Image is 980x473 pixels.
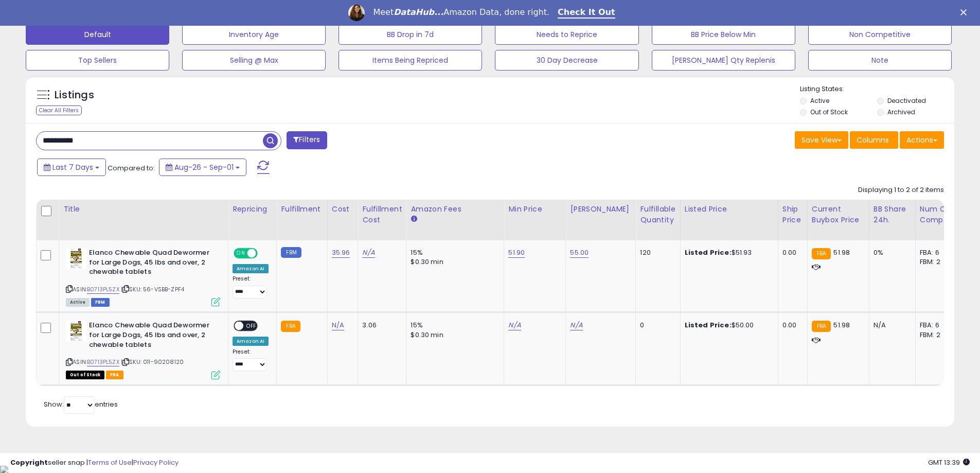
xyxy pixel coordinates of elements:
[362,204,402,225] div: Fulfillment Cost
[685,248,732,257] b: Listed Price:
[640,321,672,330] div: 0
[887,108,915,116] label: Archived
[332,248,350,258] a: 35.96
[928,458,970,467] span: 2025-09-9 13:39 GMT
[287,131,327,149] button: Filters
[808,50,952,71] button: Note
[812,204,865,225] div: Current Buybox Price
[508,204,561,215] div: Min Price
[338,50,482,71] button: Items Being Repriced
[182,24,326,45] button: Inventory Age
[640,204,675,225] div: Fulfillable Quantity
[121,285,184,293] span: | SKU: 56-VSBB-ZPF4
[920,321,954,330] div: FBA: 6
[411,257,496,267] div: $0.30 min
[570,320,582,330] a: N/A
[685,321,770,330] div: $50.00
[570,204,631,215] div: [PERSON_NAME]
[920,204,957,225] div: Num of Comp.
[159,159,246,176] button: Aug-26 - Sep-01
[887,96,926,105] label: Deactivated
[338,24,482,45] button: BB Drop in 7d
[121,358,184,366] span: | SKU: 011-90208120
[91,298,110,307] span: FBM
[87,358,119,366] a: B0713PL5ZX
[182,50,326,71] button: Selling @ Max
[233,275,269,299] div: Preset:
[281,247,301,258] small: FBM
[812,321,831,332] small: FBA
[55,88,94,102] h5: Listings
[44,399,118,409] span: Show: entries
[570,248,589,258] a: 55.00
[411,204,500,215] div: Amazon Fees
[63,204,224,215] div: Title
[874,248,907,257] div: 0%
[411,248,496,257] div: 15%
[106,371,123,379] span: FBA
[874,204,911,225] div: BB Share 24h.
[685,248,770,257] div: $51.93
[243,322,260,330] span: OFF
[235,249,247,258] span: ON
[858,185,944,195] div: Displaying 1 to 2 of 2 items
[850,131,898,149] button: Columns
[36,106,82,115] div: Clear All Filters
[920,248,954,257] div: FBA: 6
[66,321,220,378] div: ASIN:
[362,321,398,330] div: 3.06
[782,321,799,330] div: 0.00
[960,9,971,15] div: Close
[52,162,93,172] span: Last 7 Days
[10,458,179,468] div: seller snap | |
[652,24,795,45] button: BB Price Below Min
[332,320,344,330] a: N/A
[920,330,954,340] div: FBM: 2
[26,50,169,71] button: Top Sellers
[89,321,214,352] b: Elanco Chewable Quad Dewormer for Large Dogs, 45 lbs and over, 2 chewable tablets
[640,248,672,257] div: 120
[495,24,638,45] button: Needs to Reprice
[394,7,443,17] i: DataHub...
[88,458,132,467] a: Terms of Use
[348,5,365,21] img: Profile image for Georgie
[782,204,803,225] div: Ship Price
[857,135,889,145] span: Columns
[37,159,106,176] button: Last 7 Days
[133,458,179,467] a: Privacy Policy
[281,321,300,332] small: FBA
[87,285,119,294] a: B0713PL5ZX
[411,321,496,330] div: 15%
[685,320,732,330] b: Listed Price:
[174,162,234,172] span: Aug-26 - Sep-01
[685,204,774,215] div: Listed Price
[66,248,86,269] img: 414g9Yh+KkL._SL40_.jpg
[800,84,954,94] p: Listing States:
[900,131,944,149] button: Actions
[10,458,48,467] strong: Copyright
[256,249,273,258] span: OFF
[795,131,848,149] button: Save View
[362,248,375,258] a: N/A
[833,320,850,330] span: 51.98
[495,50,638,71] button: 30 Day Decrease
[233,264,269,273] div: Amazon AI
[26,24,169,45] button: Default
[920,257,954,267] div: FBM: 2
[233,204,272,215] div: Repricing
[508,248,525,258] a: 51.90
[233,337,269,346] div: Amazon AI
[66,371,104,379] span: All listings that are currently out of stock and unavailable for purchase on Amazon
[108,163,155,173] span: Compared to:
[874,321,907,330] div: N/A
[332,204,354,215] div: Cost
[66,321,86,341] img: 414g9Yh+KkL._SL40_.jpg
[652,50,795,71] button: [PERSON_NAME] Qty Replenis
[812,248,831,259] small: FBA
[281,204,323,215] div: Fulfillment
[373,7,549,17] div: Meet Amazon Data, done right.
[782,248,799,257] div: 0.00
[808,24,952,45] button: Non Competitive
[810,96,829,105] label: Active
[508,320,521,330] a: N/A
